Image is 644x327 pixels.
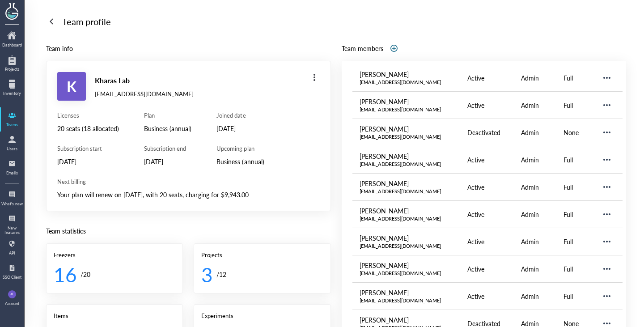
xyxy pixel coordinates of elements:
[46,225,331,236] div: Team statistics
[1,202,23,206] div: What's new
[556,228,594,255] td: Full
[1,171,23,175] div: Emails
[67,72,76,101] span: K
[1,123,23,127] div: Teams
[360,161,453,168] div: [EMAIL_ADDRESS][DOMAIN_NAME]
[514,64,556,92] td: Admin
[1,251,23,255] div: API
[360,234,453,242] div: [PERSON_NAME]
[1,29,23,51] a: Dashboard
[514,92,556,119] td: Admin
[1,275,23,280] div: SSO Client
[144,123,191,134] div: Business (annual)
[460,201,514,228] td: Active
[1,132,23,155] a: Users
[360,133,453,140] div: [EMAIL_ADDRESS][DOMAIN_NAME]
[460,174,514,201] td: Active
[201,251,323,259] div: Projects
[54,251,175,259] div: Freezers
[556,201,594,228] td: Full
[360,270,453,277] div: [EMAIL_ADDRESS][DOMAIN_NAME]
[144,144,191,153] div: Subscription end
[95,75,194,86] div: Kharas Lab
[360,179,453,188] div: [PERSON_NAME]
[1,91,23,96] div: Inventory
[144,156,191,167] div: [DATE]
[556,146,594,174] td: Full
[1,226,23,235] div: New features
[360,124,453,133] div: [PERSON_NAME]
[1,147,23,151] div: Users
[460,146,514,174] td: Active
[514,119,556,146] td: Admin
[57,123,119,134] div: 20 seats (18 allocated)
[1,261,23,283] a: SSO Client
[360,152,453,161] div: [PERSON_NAME]
[57,189,320,200] div: Your plan will renew on [DATE], with 20 seats, charging for $9,943.00
[360,288,453,297] div: [PERSON_NAME]
[54,312,175,320] div: Items
[360,206,453,215] div: [PERSON_NAME]
[460,92,514,119] td: Active
[57,111,119,119] div: Licenses
[360,79,453,86] div: [EMAIL_ADDRESS][DOMAIN_NAME]
[460,228,514,255] td: Active
[514,255,556,283] td: Admin
[360,261,453,270] div: [PERSON_NAME]
[556,255,594,283] td: Full
[54,263,77,286] div: 16
[57,144,119,153] div: Subscription start
[46,14,626,29] a: Team profile
[95,90,194,98] div: [EMAIL_ADDRESS][DOMAIN_NAME]
[1,53,23,75] a: Projects
[144,111,191,119] div: Plan
[360,215,453,222] div: [EMAIL_ADDRESS][DOMAIN_NAME]
[342,43,383,53] div: Team members
[1,67,23,72] div: Projects
[1,157,23,179] a: Emails
[556,119,594,146] td: None
[360,97,453,106] div: [PERSON_NAME]
[57,156,119,167] div: [DATE]
[556,92,594,119] td: Full
[460,255,514,283] td: Active
[201,312,323,320] div: Experiments
[556,174,594,201] td: Full
[57,178,320,186] div: Next billing
[10,290,14,298] span: JL
[514,174,556,201] td: Admin
[1,212,23,235] a: New features
[460,64,514,92] td: Active
[216,123,264,134] div: [DATE]
[460,119,514,146] td: Deactivated
[1,43,23,47] div: Dashboard
[46,43,331,54] div: Team info
[216,156,264,167] div: Business (annual)
[360,242,453,250] div: [EMAIL_ADDRESS][DOMAIN_NAME]
[360,106,453,113] div: [EMAIL_ADDRESS][DOMAIN_NAME]
[514,228,556,255] td: Admin
[1,237,23,259] a: API
[514,283,556,310] td: Admin
[80,269,90,280] div: / 20
[514,146,556,174] td: Admin
[1,108,23,131] a: Teams
[360,188,453,195] div: [EMAIL_ADDRESS][DOMAIN_NAME]
[216,144,264,153] div: Upcoming plan
[556,64,594,92] td: Full
[5,302,19,306] div: Account
[1,77,23,99] a: Inventory
[62,14,111,29] div: Team profile
[556,283,594,310] td: Full
[216,111,264,119] div: Joined date
[360,297,453,304] div: [EMAIL_ADDRESS][DOMAIN_NAME]
[360,315,453,324] div: [PERSON_NAME]
[460,283,514,310] td: Active
[1,187,23,210] a: What's new
[216,269,226,280] div: / 12
[360,70,453,79] div: [PERSON_NAME]
[514,201,556,228] td: Admin
[201,263,213,286] div: 3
